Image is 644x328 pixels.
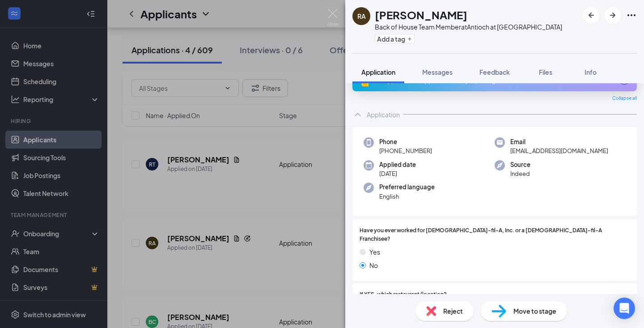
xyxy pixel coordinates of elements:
[379,169,416,178] span: [DATE]
[510,160,530,169] span: Source
[375,34,415,43] button: PlusAdd a tag
[583,7,599,23] button: ArrowLeftNew
[612,95,637,102] span: Collapse all
[360,290,447,299] span: If YES, which restaurant/location?
[367,110,400,119] div: Application
[369,247,380,257] span: Yes
[626,10,637,21] svg: Ellipses
[510,146,608,155] span: [EMAIL_ADDRESS][DOMAIN_NAME]
[361,68,395,76] span: Application
[379,160,416,169] span: Applied date
[510,137,608,146] span: Email
[352,109,363,120] svg: ChevronUp
[607,10,618,21] svg: ArrowRight
[379,137,432,146] span: Phone
[407,36,412,42] svg: Plus
[539,68,552,76] span: Files
[379,192,435,201] span: English
[479,68,510,76] span: Feedback
[614,298,635,319] div: Open Intercom Messenger
[379,183,435,192] span: Preferred language
[357,12,366,21] div: RA
[422,68,453,76] span: Messages
[375,22,562,31] div: Back of House Team Member at Antioch at [GEOGRAPHIC_DATA]
[510,169,530,178] span: Indeed
[369,260,378,270] span: No
[605,7,621,23] button: ArrowRight
[375,7,467,22] h1: [PERSON_NAME]
[586,10,597,21] svg: ArrowLeftNew
[360,226,630,243] span: Have you ever worked for [DEMOGRAPHIC_DATA]-fil-A, Inc. or a [DEMOGRAPHIC_DATA]-fil-A Franchisee?
[443,306,463,316] span: Reject
[379,146,432,155] span: [PHONE_NUMBER]
[513,306,556,316] span: Move to stage
[585,68,597,76] span: Info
